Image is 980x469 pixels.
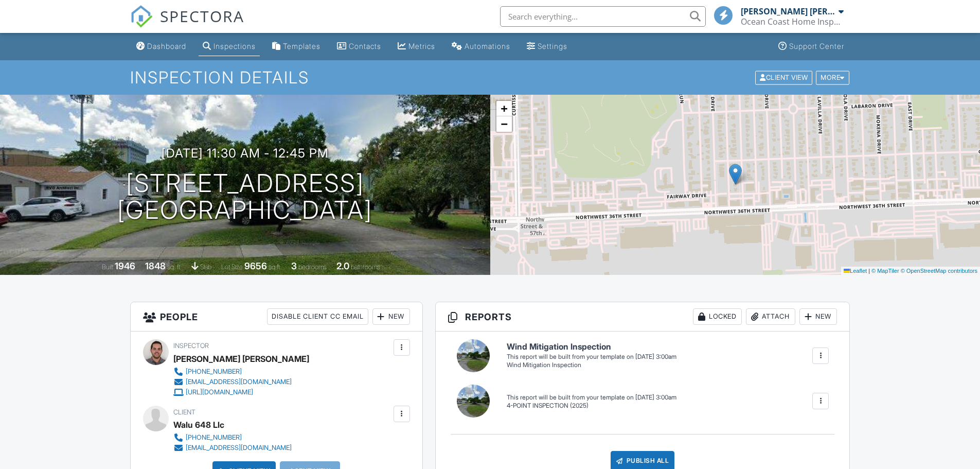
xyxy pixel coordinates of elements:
[147,42,186,50] div: Dashboard
[507,353,676,361] div: This report will be built from your template on [DATE] 3:00am
[871,268,899,274] a: © MapTiler
[267,308,368,325] div: Disable Client CC Email
[507,361,676,370] div: Wind Mitigation Inspection
[789,42,844,50] div: Support Center
[173,342,209,350] span: Inspector
[268,37,325,56] a: Templates
[173,417,224,432] div: Walu 648 Llc
[130,5,153,28] img: The Best Home Inspection Software - Spectora
[173,443,292,453] a: [EMAIL_ADDRESS][DOMAIN_NAME]
[372,308,410,325] div: New
[496,101,512,116] a: Zoom in
[213,42,256,50] div: Inspections
[774,37,848,56] a: Support Center
[221,263,243,271] span: Lot Size
[132,37,190,56] a: Dashboard
[436,302,850,332] h3: Reports
[538,42,567,50] div: Settings
[507,393,676,402] div: This report will be built from your template on [DATE] 3:00am
[816,71,849,84] div: More
[465,42,510,50] div: Automations
[754,73,815,81] a: Client View
[102,263,113,271] span: Built
[145,260,166,271] div: 1848
[741,6,836,16] div: [PERSON_NAME] [PERSON_NAME]
[131,302,422,332] h3: People
[507,402,676,410] div: 4-POINT INSPECTION (2025)
[269,263,281,271] span: sq.ft.
[868,268,870,274] span: |
[394,37,439,56] a: Metrics
[173,408,195,416] span: Client
[160,5,244,27] span: SPECTORA
[523,37,572,56] a: Settings
[115,260,135,271] div: 1946
[173,432,292,443] a: [PHONE_NUMBER]
[173,351,309,367] div: [PERSON_NAME] [PERSON_NAME]
[291,260,297,271] div: 3
[351,263,380,271] span: bathrooms
[333,37,385,56] a: Contacts
[283,42,320,50] div: Templates
[336,260,349,271] div: 2.0
[349,42,381,50] div: Contacts
[200,263,211,271] span: slab
[844,268,867,274] a: Leaflet
[130,68,850,86] h1: Inspection Details
[693,308,742,325] div: Locked
[448,37,514,56] a: Automations (Basic)
[298,263,327,271] span: bedrooms
[117,170,372,224] h1: [STREET_ADDRESS] [GEOGRAPHIC_DATA]
[186,433,242,442] div: [PHONE_NUMBER]
[186,444,292,452] div: [EMAIL_ADDRESS][DOMAIN_NAME]
[746,308,795,325] div: Attach
[130,14,244,36] a: SPECTORA
[729,164,742,185] img: Marker
[501,102,507,115] span: +
[173,367,301,377] a: [PHONE_NUMBER]
[755,71,812,84] div: Client View
[244,260,267,271] div: 9656
[186,378,292,386] div: [EMAIL_ADDRESS][DOMAIN_NAME]
[500,6,706,27] input: Search everything...
[408,42,435,50] div: Metrics
[162,146,329,160] h3: [DATE] 11:30 am - 12:45 pm
[741,16,844,27] div: Ocean Coast Home Inspections
[901,268,977,274] a: © OpenStreetMap contributors
[799,308,837,325] div: New
[507,342,676,352] h6: Wind Mitigation Inspection
[167,263,182,271] span: sq. ft.
[186,368,242,376] div: [PHONE_NUMBER]
[496,116,512,132] a: Zoom out
[173,387,301,397] a: [URL][DOMAIN_NAME]
[173,377,301,387] a: [EMAIL_ADDRESS][DOMAIN_NAME]
[199,37,260,56] a: Inspections
[501,117,507,130] span: −
[186,388,253,396] div: [URL][DOMAIN_NAME]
